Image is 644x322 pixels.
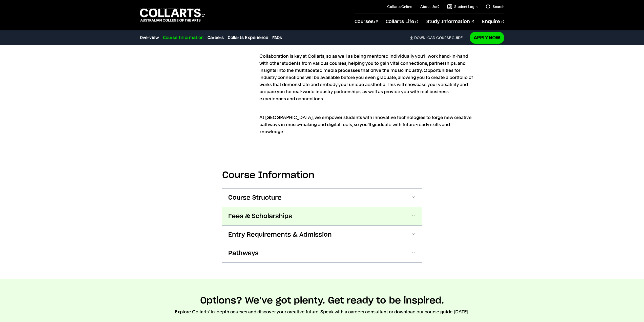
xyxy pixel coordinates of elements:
[222,207,422,225] button: Fees & Scholarships
[228,212,292,220] span: Fees & Scholarships
[163,35,203,41] a: Course Information
[228,249,259,257] span: Pathways
[222,170,422,181] h2: Course Information
[222,226,422,244] button: Entry Requirements & Admission
[387,4,412,9] a: Collarts Online
[140,35,159,41] a: Overview
[207,35,224,41] a: Careers
[410,35,467,40] a: DownloadCourse Guide
[200,295,444,306] h2: Options? We’ve got plenty. Get ready to be inspired.
[259,107,473,135] p: At [GEOGRAPHIC_DATA], we empower students with innovative technologies to forge new creative path...
[447,4,477,9] a: Student Login
[228,231,332,239] span: Entry Requirements & Admission
[414,35,435,40] span: Download
[482,13,504,30] a: Enquire
[272,35,282,41] a: FAQs
[140,8,205,22] div: Go to homepage
[228,194,282,202] span: Course Structure
[486,4,504,9] a: Search
[470,32,504,44] a: Apply Now
[426,13,474,30] a: Study Information
[259,46,473,102] p: Collaboration is key at Collarts, so as well as being mentored individually you’ll work hand-in-h...
[222,189,422,207] button: Course Structure
[228,35,268,41] a: Collarts Experience
[222,244,422,262] button: Pathways
[420,4,439,9] a: About Us
[355,13,378,30] a: Courses
[386,13,418,30] a: Collarts Life
[175,308,469,315] p: Explore Collarts' in-depth courses and discover your creative future. Speak with a careers consul...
